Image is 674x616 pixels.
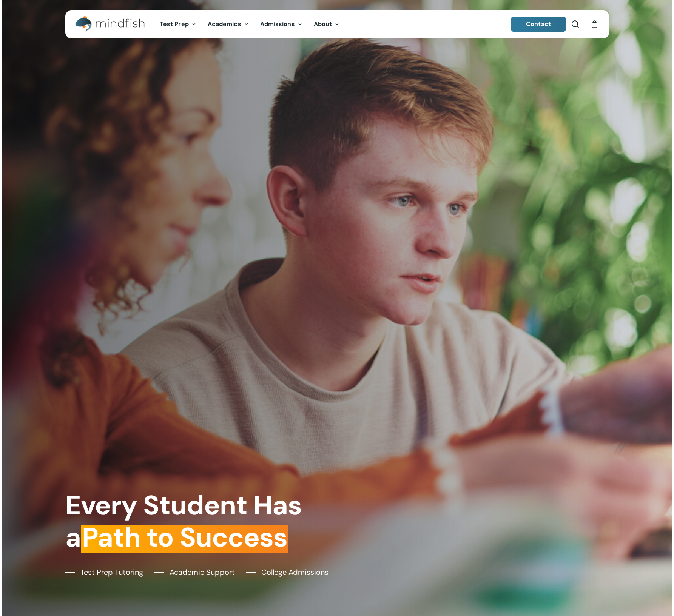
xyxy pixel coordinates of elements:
[526,20,551,28] span: Contact
[314,20,332,28] span: About
[208,20,241,28] span: Academics
[154,21,202,28] a: Test Prep
[81,520,288,555] em: Path to Success
[65,567,143,578] a: Test Prep Tutoring
[260,20,295,28] span: Admissions
[246,567,329,578] a: College Admissions
[170,567,235,578] span: Academic Support
[261,567,329,578] span: College Admissions
[254,21,308,28] a: Admissions
[80,567,143,578] span: Test Prep Tutoring
[160,20,189,28] span: Test Prep
[154,567,235,578] a: Academic Support
[308,21,345,28] a: About
[511,17,566,32] a: Contact
[154,10,345,38] nav: Main Menu
[65,10,609,38] header: Main Menu
[202,21,254,28] a: Academics
[65,489,332,554] h1: Every Student Has a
